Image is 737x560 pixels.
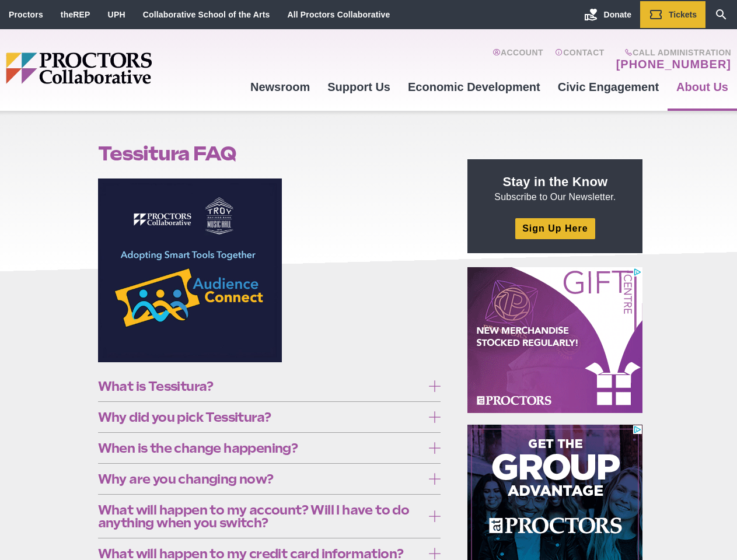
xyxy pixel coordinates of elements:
a: Sign Up Here [515,218,595,239]
a: Donate [575,1,640,28]
img: Proctors logo [6,52,242,84]
p: Subscribe to Our Newsletter. [481,173,628,204]
span: When is the change happening? [98,442,423,454]
a: Search [705,1,737,28]
a: Contact [555,48,605,71]
a: Proctors [9,10,43,19]
span: Tickets [669,10,697,19]
a: Civic Engagement [549,71,668,103]
span: Call Administration [613,48,731,57]
a: [PHONE_NUMBER] [616,57,731,71]
span: Why are you changing now? [98,473,423,485]
a: Account [493,48,543,71]
span: Donate [604,10,631,19]
a: UPH [108,10,125,19]
a: Support Us [319,71,399,103]
strong: Stay in the Know [503,174,608,189]
span: Why did you pick Tessitura? [98,411,423,423]
iframe: Advertisement [467,267,642,413]
a: Economic Development [399,71,549,103]
span: What will happen to my credit card information? [98,547,423,560]
a: Collaborative School of the Arts [143,10,270,19]
span: What will happen to my account? Will I have to do anything when you switch? [98,503,423,529]
span: What is Tessitura? [98,380,423,393]
a: About Us [668,71,737,103]
a: Newsroom [242,71,319,103]
h1: Tessitura FAQ [98,142,441,164]
a: Tickets [640,1,705,28]
a: theREP [61,10,90,19]
a: All Proctors Collaborative [287,10,390,19]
